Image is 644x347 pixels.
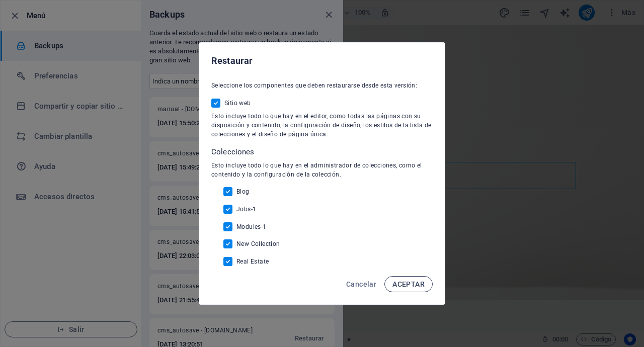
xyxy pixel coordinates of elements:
[236,257,269,266] span: Real Estate
[236,223,267,231] span: Modules-1
[236,188,250,196] span: Blog
[211,113,432,138] span: Esto incluye todo lo que hay en el editor, como todas las páginas con su disposición y contenido,...
[211,55,433,67] h2: Restaurar
[211,162,422,178] span: Esto incluye todo lo que hay en el administrador de colecciones, como el contenido y la configura...
[236,240,280,248] span: New Collection
[392,280,425,288] span: ACEPTAR
[211,147,433,157] p: Colecciones
[384,276,433,292] button: ACEPTAR
[236,205,256,213] span: Jobs-1
[224,99,251,107] span: Sitio web
[211,82,417,89] span: Seleccione los componentes que deben restaurarse desde esta versión:
[342,276,380,292] button: Cancelar
[346,280,376,288] span: Cancelar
